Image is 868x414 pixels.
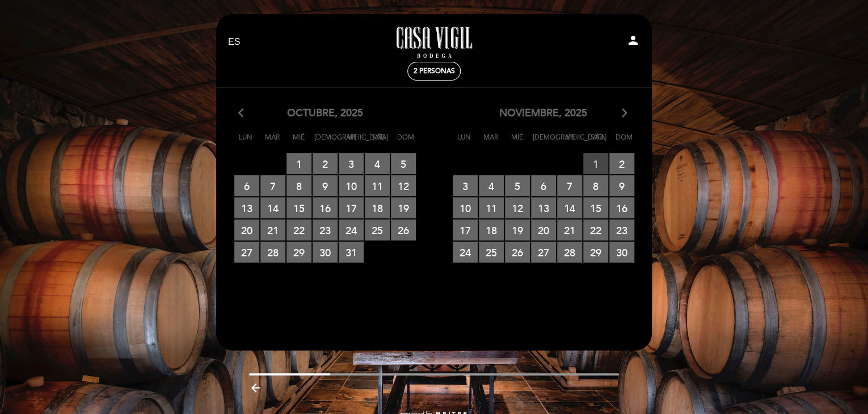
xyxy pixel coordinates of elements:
span: 24 [339,219,364,240]
span: 16 [313,197,338,218]
span: Dom [613,132,635,153]
span: 4 [365,153,390,174]
i: person [626,33,640,47]
span: 27 [531,242,556,263]
span: 14 [260,197,285,218]
span: 18 [365,197,390,218]
span: 23 [313,219,338,240]
span: noviembre, 2025 [499,106,587,121]
span: 1 [286,153,311,174]
span: 22 [583,219,608,240]
span: 16 [609,197,634,218]
i: arrow_back_ios [238,106,248,121]
a: Casa Vigil - Restaurante [363,27,505,58]
span: 8 [286,175,311,196]
span: Lun [453,132,475,153]
span: 25 [365,219,390,240]
span: Sáb [368,132,390,153]
span: 19 [505,219,530,240]
span: 28 [557,242,582,263]
span: 9 [609,175,634,196]
span: 27 [234,242,259,263]
span: 26 [505,242,530,263]
span: 12 [505,197,530,218]
i: arrow_forward_ios [620,106,630,121]
span: 5 [391,153,416,174]
i: arrow_backward [249,381,263,395]
span: octubre, 2025 [287,106,363,121]
span: 13 [234,197,259,218]
span: Dom [394,132,417,153]
span: 15 [286,197,311,218]
span: 15 [583,197,608,218]
span: 20 [531,219,556,240]
span: 17 [339,197,364,218]
span: Mar [479,132,502,153]
span: 29 [286,242,311,263]
span: [DEMOGRAPHIC_DATA] [533,132,555,153]
span: Sáb [586,132,609,153]
button: person [626,33,640,51]
span: 13 [531,197,556,218]
span: 26 [391,219,416,240]
span: 8 [583,175,608,196]
span: 20 [234,219,259,240]
span: 24 [453,242,478,263]
span: 22 [286,219,311,240]
span: Mié [288,132,310,153]
span: 23 [609,219,634,240]
span: 6 [234,175,259,196]
span: 2 [609,153,634,174]
span: 30 [609,242,634,263]
span: 7 [557,175,582,196]
span: [DEMOGRAPHIC_DATA] [314,132,337,153]
span: 31 [339,242,364,263]
span: 4 [479,175,504,196]
span: 2 personas [414,67,455,75]
span: 3 [339,153,364,174]
span: 11 [365,175,390,196]
span: 19 [391,197,416,218]
span: 28 [260,242,285,263]
span: 7 [260,175,285,196]
span: 10 [339,175,364,196]
span: 21 [557,219,582,240]
span: Mar [261,132,284,153]
span: 6 [531,175,556,196]
span: 17 [453,219,478,240]
span: 11 [479,197,504,218]
span: 2 [313,153,338,174]
span: 9 [313,175,338,196]
span: 30 [313,242,338,263]
span: 14 [557,197,582,218]
span: 21 [260,219,285,240]
span: 10 [453,197,478,218]
span: 1 [583,153,608,174]
span: 12 [391,175,416,196]
span: Lun [234,132,257,153]
span: 29 [583,242,608,263]
span: Vie [559,132,582,153]
span: 5 [505,175,530,196]
span: Vie [341,132,364,153]
span: 25 [479,242,504,263]
span: Mié [506,132,529,153]
span: 3 [453,175,478,196]
span: 18 [479,219,504,240]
